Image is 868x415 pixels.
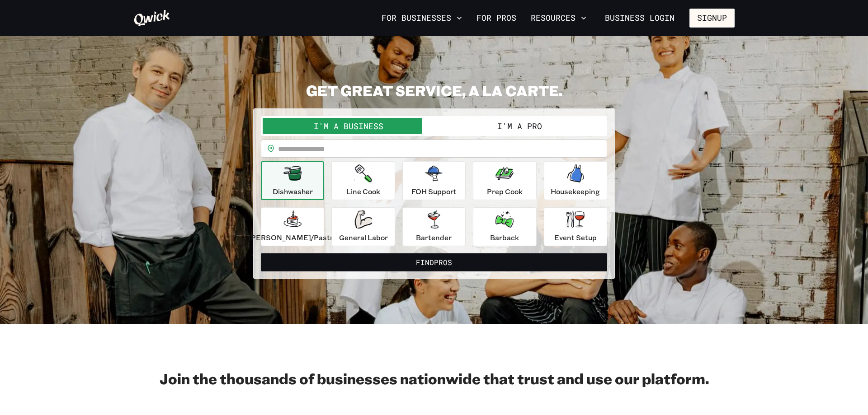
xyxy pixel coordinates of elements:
[416,232,452,243] p: Bartender
[378,10,466,26] button: For Businesses
[261,253,607,271] button: FindPros
[402,207,466,246] button: Bartender
[248,232,337,243] p: [PERSON_NAME]/Pastry
[490,232,519,243] p: Barback
[597,9,682,28] a: Business Login
[346,186,380,197] p: Line Cook
[487,186,523,197] p: Prep Cook
[331,207,395,246] button: General Labor
[473,207,536,246] button: Barback
[261,207,324,246] button: [PERSON_NAME]/Pastry
[261,161,324,200] button: Dishwasher
[551,186,600,197] p: Housekeeping
[339,232,388,243] p: General Labor
[411,186,457,197] p: FOH Support
[527,10,590,26] button: Resources
[554,232,597,243] p: Event Setup
[133,369,735,387] h2: Join the thousands of businesses nationwide that trust and use our platform.
[689,9,735,28] button: Signup
[253,81,615,99] h2: GET GREAT SERVICE, A LA CARTE.
[434,118,605,134] button: I'm a Pro
[273,186,313,197] p: Dishwasher
[263,118,434,134] button: I'm a Business
[402,161,466,200] button: FOH Support
[331,161,395,200] button: Line Cook
[473,10,520,26] a: For Pros
[544,161,607,200] button: Housekeeping
[473,161,536,200] button: Prep Cook
[544,207,607,246] button: Event Setup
